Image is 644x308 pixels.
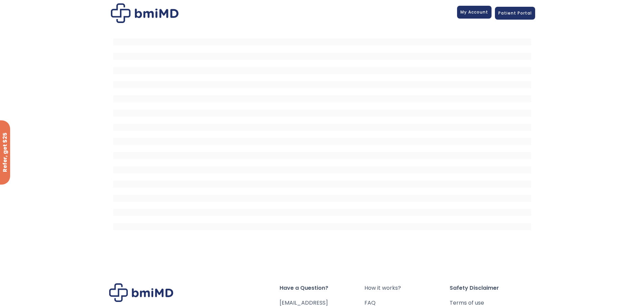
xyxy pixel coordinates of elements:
[450,283,535,293] span: Safety Disclaimer
[111,3,178,23] img: Patient Messaging Portal
[364,283,450,293] a: How it works?
[498,10,532,16] span: Patient Portal
[495,7,535,20] a: Patient Portal
[460,9,488,15] span: My Account
[364,298,450,308] a: FAQ
[280,283,365,293] span: Have a Question?
[109,283,173,302] img: Brand Logo
[113,31,531,234] iframe: MDI Patient Messaging Portal
[5,282,78,303] iframe: Sign Up via Text for Offers
[457,6,492,19] a: My Account
[450,298,535,308] a: Terms of use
